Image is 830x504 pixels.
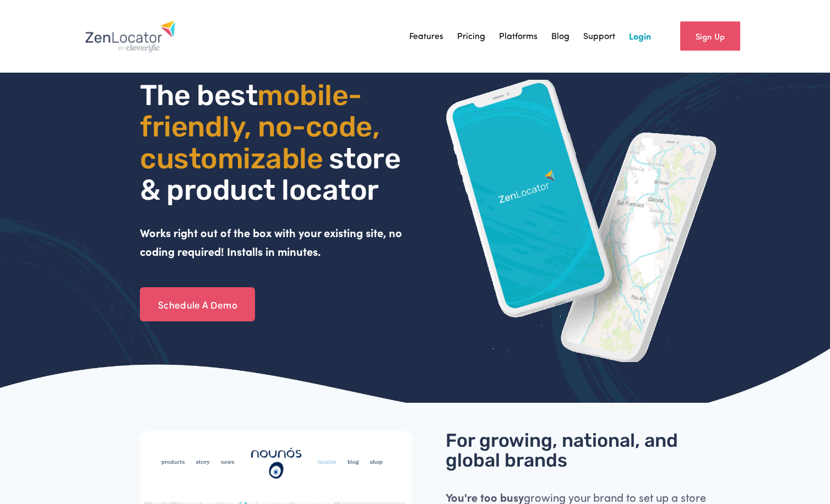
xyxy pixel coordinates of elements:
a: Login [629,28,651,45]
a: Features [409,28,443,45]
a: Schedule A Demo [140,287,255,321]
img: ZenLocator phone mockup gif [446,80,718,362]
a: Platforms [499,28,538,45]
span: store & product locator [140,141,406,207]
span: mobile- friendly, no-code, customizable [140,78,386,175]
span: For growing, national, and global brands [446,429,682,472]
a: Support [583,28,615,45]
span: The best [140,78,257,112]
a: Sign Up [680,21,740,51]
a: Pricing [457,28,485,45]
a: Blog [551,28,569,45]
strong: Works right out of the box with your existing site, no coding required! Installs in minutes. [140,225,405,259]
img: Zenlocator [85,20,176,53]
